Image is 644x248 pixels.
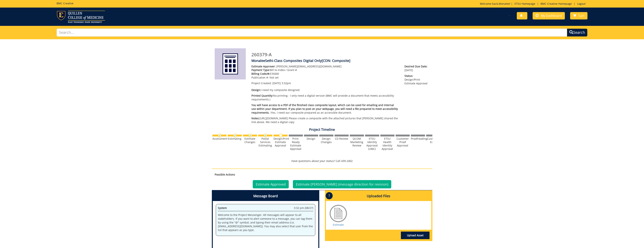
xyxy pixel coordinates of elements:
[401,232,430,239] a: Upload Asset
[404,74,429,85] p: Design/Print Estimate Approval
[326,191,431,201] h4: Uploaded Files
[253,180,289,188] a: Estimate Approved
[411,137,425,140] div: Proofreading
[404,65,429,68] span: Desired Due Date:
[215,173,235,176] strong: Possible Actions
[293,180,391,188] a: Estimate [PERSON_NAME] (message direction for revision)
[57,28,567,37] input: Search...
[251,65,276,68] span: Estimate Approver:
[567,28,587,37] button: Search
[228,137,242,140] div: Estimating
[212,137,227,140] div: Assessment
[396,137,410,147] div: Customer Proof Approval
[273,137,288,147] div: Design/Print Estimate Approval
[350,137,364,147] div: QCOM Marketing Review
[251,103,398,114] span: You will have access to a PDF of the finished class composite layout, which can be used for email...
[258,137,272,147] div: Postal Services Estimating
[212,128,432,132] h4: Project Timeline
[251,94,399,101] p: No printing - I only need a digital version (BMC will provide a document that meets accessibility...
[251,68,399,72] p: Bill to Index / Grant #
[251,103,399,115] p: Yes, I need our composite prepared as an accessible document.
[215,48,246,79] img: Product featured image
[335,137,349,140] div: CD Review
[233,134,237,137] img: checkmark
[213,191,318,201] h4: Message Board
[539,2,574,5] a: BMC Creative Homepage
[279,134,283,137] img: no
[533,12,565,19] a: My Dashboard
[251,88,399,92] p: I need my composite designed.
[480,2,587,6] p: Welcome back, ! | | |
[326,192,333,199] p: ?
[251,88,261,92] span: Design:
[218,213,313,232] p: Welcome to the Project Messenger. All messages will appear to all stakeholders. If you want to al...
[575,2,587,5] a: Logout
[243,137,257,144] div: Estimate Changes
[541,14,562,18] span: My Dashboard
[57,2,74,5] h5: BMC Creative
[578,14,584,18] span: Cart
[248,134,252,137] img: checkmark
[212,159,432,163] p: Have questions about your status? Call 439-2402
[251,65,399,68] p: [PERSON_NAME][EMAIL_ADDRESS][DOMAIN_NAME]
[251,116,399,124] p: [URL][DOMAIN_NAME] Please create a composite with the attached pictures that [PERSON_NAME] shared...
[404,65,429,72] p: [DATE]
[218,134,221,137] img: checkmark
[319,137,333,144] div: Design Changes
[333,223,344,226] a: Estimate
[426,137,440,144] div: Customer Edits
[251,72,399,76] p: E35000
[499,2,510,5] a: Monalee
[380,137,394,151] div: ETSU Health Identity Approval
[404,74,429,78] span: Status:
[264,134,267,137] img: checkmark
[251,94,273,97] span: Printed Quantity:
[289,137,303,151] div: Print-Ready Estimate Approval
[365,137,379,151] div: ETSU Identity Approval (UMC)
[272,81,291,85] span: [DATE] 3:32pm
[294,206,313,210] span: 3:32 pm (08/27)
[513,2,537,5] a: ETSU Homepage
[218,206,227,210] span: System
[251,52,430,57] h3: 260379-A
[322,58,350,63] span: [CON: Composite]
[570,12,587,19] a: Cart
[251,59,430,63] h4: MonaleeSethi-Class Composites Digital Only
[251,68,270,72] span: Payment Type:
[251,72,270,75] span: Billing Code/#:
[251,81,272,85] span: Project Created:
[270,76,279,79] span: Not set
[251,76,269,79] span: Publication #:
[57,11,105,23] img: ETSU logo
[251,116,260,120] span: Notes:
[304,137,318,140] div: Design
